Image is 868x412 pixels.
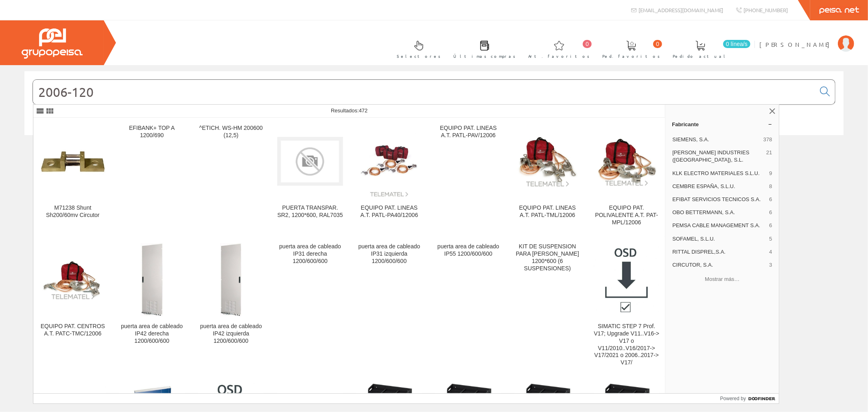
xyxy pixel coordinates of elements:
[672,261,766,269] span: CIRCUTOR, S.A.
[672,170,766,177] span: KLK ELECTRO MATERIALES S.L.U.
[350,237,429,376] a: puerta area de cableado IP31 izquierda 1200/600/600
[769,222,772,229] span: 6
[769,248,772,256] span: 4
[198,323,264,345] div: puerta area de cableado IP42 izquierda 1200/600/600
[277,243,343,265] div: puerta area de cableado IP31 derecha 1200/600/600
[594,247,659,312] img: SIMATIC STEP 7 Prof. V17; Upgrade V11..V16-> V17 o V11/2010..V16/2017-> V17/2021 o 2006..2017-> V17/
[192,118,270,236] a: ^ETICH. WS-HM 200600 (12,5)
[40,323,105,337] div: EQUIPO PAT. CENTROS A.T. PATC-TMC/12006
[508,237,587,376] a: KIT DE SUSPENSION PARA [PERSON_NAME] 1200*600 (6 SUSPENSIONES)
[673,52,728,60] span: Pedido actual
[141,243,163,316] img: puerta area de cableado IP42 derecha 1200/600/600
[40,204,105,219] div: M71238 Shunt Sh200/60mv Circutor
[769,261,772,269] span: 3
[271,237,349,376] a: puerta area de cableado IP31 derecha 1200/600/600
[508,118,587,236] a: EQUIPO PAT. LINEAS A.T. PATL-TML/12006 EQUIPO PAT. LINEAS A.T. PATL-TML/12006
[769,209,772,216] span: 6
[113,237,191,376] a: puerta area de cableado IP42 derecha 1200/600/600 puerta area de cableado IP42 derecha 1200/600/600
[389,34,445,64] a: Selectores
[429,118,507,236] a: EQUIPO PAT. LINEAS A.T. PATL-PAV/12006
[356,243,422,265] div: puerta area de cableado IP31 izquierda 1200/600/600
[435,243,501,258] div: puerta area de cableado IP55 1200/600/600
[220,243,242,316] img: puerta area de cableado IP42 izquierda 1200/600/600
[638,7,724,13] span: [EMAIL_ADDRESS][DOMAIN_NAME]
[192,237,270,376] a: puerta area de cableado IP42 izquierda 1200/600/600 puerta area de cableado IP42 izquierda 1200/6...
[445,34,520,64] a: Últimas compras
[587,237,666,376] a: SIMATIC STEP 7 Prof. V17; Upgrade V11..V16-> V17 o V11/2010..V16/2017-> V17/2021 o 2006..2017-> V...
[594,323,659,367] div: SIMATIC STEP 7 Prof. V17; Upgrade V11..V16-> V17 o V11/2010..V16/2017-> V17/2021 o 2006..2017-> V17/
[672,136,760,143] span: SIEMENS, S.A.
[453,52,516,60] span: Últimas compras
[594,136,659,187] img: EQUIPO PAT. POLIVALENTE A.T. PAT-MPL/12006
[672,222,766,229] span: PEMSA CABLE MANAGEMENT S.A.
[672,149,763,164] span: [PERSON_NAME] INDUSTRIES ([GEOGRAPHIC_DATA]), S.L.
[759,40,834,48] span: [PERSON_NAME]
[350,118,429,236] a: EQUIPO PAT. LINEAS A.T. PATL-PA40/12006 EQUIPO PAT. LINEAS A.T. PATL-PA40/12006
[40,128,105,194] img: M71238 Shunt Sh200/60mv Circutor
[515,135,580,188] img: EQUIPO PAT. LINEAS A.T. PATL-TML/12006
[769,183,772,190] span: 8
[119,323,185,345] div: puerta area de cableado IP42 derecha 1200/600/600
[766,149,772,164] span: 21
[720,395,746,402] span: Powered by
[672,248,766,256] span: RITTAL DISPREL,S.A.
[602,52,660,60] span: Ped. favoritos
[277,204,343,219] div: PUERTA TRANSPAR. SR2, 1200*600, RAL7035
[672,209,766,216] span: OBO BETTERMANN, S.A.
[769,196,772,203] span: 6
[763,136,772,143] span: 378
[271,118,349,236] a: PUERTA TRANSPAR. SR2, 1200*600, RAL7035 PUERTA TRANSPAR. SR2, 1200*600, RAL7035
[720,394,779,403] a: Powered by
[672,235,766,243] span: SOFAMEL, S.L.U.
[743,7,788,13] span: [PHONE_NUMBER]
[515,204,580,219] div: EQUIPO PAT. LINEAS A.T. PATL-TML/12006
[429,237,507,376] a: puerta area de cableado IP55 1200/600/600
[397,52,441,60] span: Selectores
[435,125,501,139] div: EQUIPO PAT. LINEAS A.T. PATL-PAV/12006
[769,170,772,177] span: 9
[356,204,422,219] div: EQUIPO PAT. LINEAS A.T. PATL-PA40/12006
[119,125,185,139] div: EFIBANK+ TOP A 1200/690
[672,196,766,203] span: EFIBAT SERVICIOS TECNICOS S.A.
[113,118,191,236] a: EFIBANK+ TOP A 1200/690
[665,118,779,131] a: Fabricante
[33,80,815,104] input: Buscar...
[277,128,343,194] img: PUERTA TRANSPAR. SR2, 1200*600, RAL7035
[22,28,83,59] img: Grupo Peisa
[40,259,105,300] img: EQUIPO PAT. CENTROS A.T. PATC-TMC/12006
[769,235,772,243] span: 5
[583,40,592,48] span: 0
[198,125,264,139] div: ^ETICH. WS-HM 200600 (12,5)
[587,118,666,236] a: EQUIPO PAT. POLIVALENTE A.T. PAT-MPL/12006 EQUIPO PAT. POLIVALENTE A.T. PAT-MPL/12006
[759,34,854,42] a: [PERSON_NAME]
[723,40,750,48] span: 0 línea/s
[669,272,776,286] button: Mostrar más…
[33,237,112,376] a: EQUIPO PAT. CENTROS A.T. PATC-TMC/12006 EQUIPO PAT. CENTROS A.T. PATC-TMC/12006
[672,183,766,190] span: CEMBRE ESPAÑA, S.L.U.
[515,243,580,272] div: KIT DE SUSPENSION PARA [PERSON_NAME] 1200*600 (6 SUSPENSIONES)
[528,52,590,60] span: Art. favoritos
[359,107,368,114] span: 472
[24,145,844,152] div: © Grupo Peisa
[33,118,112,236] a: M71238 Shunt Sh200/60mv Circutor M71238 Shunt Sh200/60mv Circutor
[653,40,662,48] span: 0
[594,204,659,226] div: EQUIPO PAT. POLIVALENTE A.T. PAT-MPL/12006
[360,125,418,198] img: EQUIPO PAT. LINEAS A.T. PATL-PA40/12006
[331,107,367,114] span: Resultados:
